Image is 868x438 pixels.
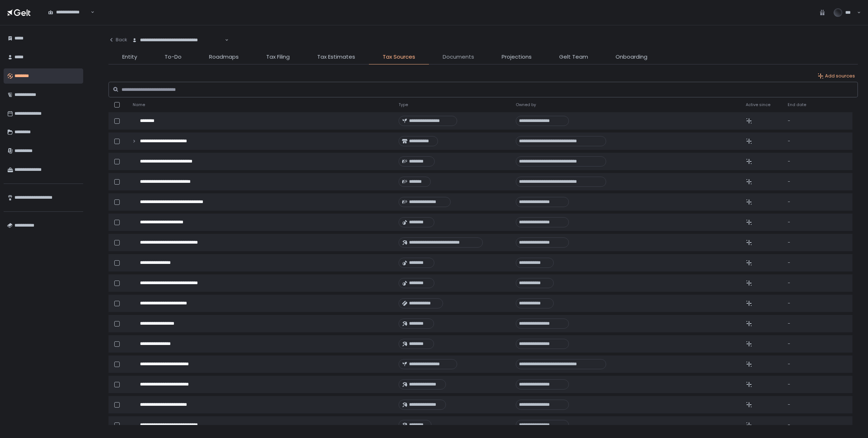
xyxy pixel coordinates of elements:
span: - [788,361,790,367]
span: - [788,158,790,165]
span: - [788,300,790,307]
span: Entity [122,53,137,61]
span: To-Do [165,53,182,61]
span: - [788,199,790,205]
span: Documents [443,53,474,61]
span: Roadmaps [209,53,239,61]
span: - [788,401,790,408]
span: - [788,118,790,124]
span: Gelt Team [559,53,588,61]
span: Tax Estimates [317,53,355,61]
div: Back [109,37,127,43]
span: Projections [502,53,532,61]
span: Onboarding [616,53,647,61]
button: Back [109,33,127,47]
button: Add sources [818,73,855,79]
div: Search for option [43,5,94,20]
span: Owned by [516,102,536,108]
span: Tax Sources [383,53,415,61]
span: Type [399,102,408,108]
span: - [788,239,790,246]
span: - [788,341,790,347]
span: End date [788,102,806,108]
span: - [788,280,790,286]
span: - [788,219,790,226]
input: Search for option [224,37,224,44]
span: Active since [746,102,770,108]
span: - [788,381,790,388]
span: - [788,178,790,185]
span: Name [133,102,145,108]
input: Search for option [89,9,90,16]
span: Tax Filing [266,53,290,61]
div: Search for option [127,33,229,48]
span: - [788,422,790,428]
span: - [788,138,790,144]
span: - [788,320,790,327]
span: - [788,260,790,266]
